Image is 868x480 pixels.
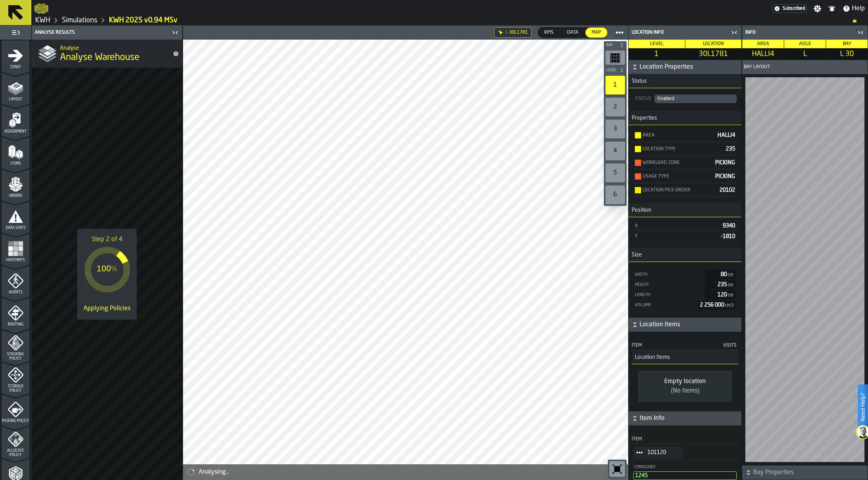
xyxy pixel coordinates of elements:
span: Start [2,65,29,69]
span: Assignment [2,129,29,134]
span: Location Items [632,354,670,360]
div: Item [632,343,701,348]
span: cm [728,293,734,298]
div: Workload Zone [643,160,712,165]
span: 30L1781 [509,30,528,35]
header: Location Info [629,25,741,40]
span: Layout [2,97,29,102]
li: menu Agents [2,265,29,297]
span: Orders [2,194,29,198]
li: menu Heatmaps [2,233,29,265]
div: button-toolbar-undefined [604,162,627,184]
li: menu Picking Policy [2,394,29,425]
button: button- [629,411,741,425]
span: Location [703,42,724,46]
svg: Reset zoom and position [611,463,623,475]
div: Menu Subscription [772,4,807,13]
span: cm3 [725,303,734,308]
span: 9340 [723,223,735,229]
div: 2 [605,98,625,116]
div: Consignee [633,465,737,470]
a: link-to-/wh/i/4fb45246-3b77-4bb5-b880-c337c3c5facb/settings/billing [772,4,807,13]
div: button-toolbar-undefined [604,49,627,66]
span: 2 256 000 [700,302,734,308]
header: Info [742,25,868,40]
label: button-toggle-Close me [855,28,866,37]
span: Visits [704,343,737,348]
label: button-toggle-Toggle Full Menu [2,27,29,38]
span: Picking Policy [2,419,29,423]
span: PICKING [715,160,735,165]
label: button-switch-multi-Data [560,27,585,38]
div: Status [633,96,653,102]
li: menu Data Stats [2,201,29,233]
span: Heatmaps [2,258,29,262]
span: HALLI4 [718,133,735,138]
li: menu Items [2,137,29,168]
div: StatList-item-Length [634,290,736,300]
div: Volume [634,303,695,308]
label: button-toggle-Help [839,4,868,13]
span: Bay Layout [744,64,770,70]
div: Location Pick Order [643,187,716,193]
span: Bay [843,42,851,46]
nav: Breadcrumb [34,16,865,25]
div: button-toolbar-undefined [604,74,627,96]
div: Empty location [644,377,726,386]
span: 235 [718,282,734,287]
span: Data [564,29,582,36]
li: menu Storage Policy [2,362,29,393]
a: logo-header [185,463,229,478]
div: StatusDropdownMenuValue-Enabled [633,95,737,103]
span: cm [728,283,734,287]
span: 235 [726,146,735,152]
span: cm [728,273,734,277]
div: alert-Analysing... [183,464,628,480]
div: 4 [605,142,625,160]
div: Analysing... [199,467,625,477]
li: menu Stacking Policy [2,330,29,361]
span: Area [757,42,769,46]
div: L. [506,30,508,35]
span: Location Items [640,320,740,329]
li: menu Allocate Policy [2,426,29,458]
a: link-to-/wh/i/4fb45246-3b77-4bb5-b880-c337c3c5facb [35,16,50,25]
div: DropdownMenuValue-Enabled [658,96,734,102]
span: Position [629,207,651,213]
div: thumb [561,27,585,38]
div: Usage Type [643,174,712,179]
div: Info [744,30,855,35]
label: button-switch-multi-KPIs [538,27,560,38]
span: Size [629,252,642,258]
span: 1245 [635,473,648,478]
span: Bay [605,43,618,47]
div: Analyse Results [33,30,170,35]
h3: title-section-Location Items [632,350,738,364]
span: Aisle [799,42,811,46]
div: Length [634,293,701,298]
span: Level [650,42,663,46]
div: Item [632,436,738,442]
div: 3 [605,120,625,138]
span: 30L1781 [687,50,740,58]
li: menu Start [2,40,29,72]
button: button- [604,66,627,74]
label: button-toggle-Close me [729,28,740,37]
label: button-toggle-Settings [810,5,825,13]
li: menu Orders [2,169,29,200]
div: StatList-item-Location Type [633,142,737,156]
span: Stacking Policy [2,352,29,361]
div: button-toolbar-undefined [604,184,627,206]
div: StatList-item-Width [634,270,736,279]
div: Applying Policies [83,304,130,313]
header: Analyse Results [32,25,182,40]
a: link-to-/wh/i/4fb45246-3b77-4bb5-b880-c337c3c5facb [62,16,97,25]
span: Agents [2,290,29,295]
button: button- [742,465,868,480]
span: Analyse Warehouse [60,51,140,64]
span: KPIs [541,29,557,36]
span: Routing [2,322,29,327]
div: 5 [605,164,625,182]
div: Location Type [643,146,723,152]
div: button-toolbar-undefined [604,96,627,118]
